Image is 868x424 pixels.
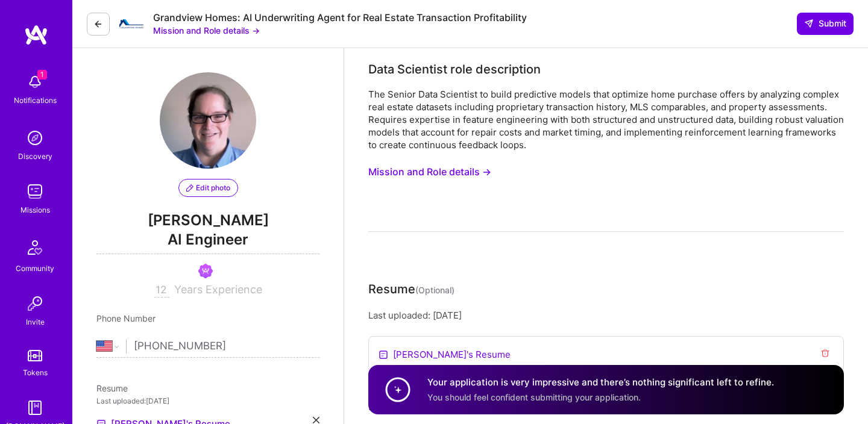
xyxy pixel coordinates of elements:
[797,13,854,34] button: Submit
[198,264,213,278] img: Been on Mission
[368,161,491,183] button: Mission and Role details →
[186,182,230,193] span: Edit photo
[14,94,57,107] div: Notifications
[817,348,834,361] button: Remove resume
[427,376,774,388] h4: Your application is very impressive and there’s nothing significant left to refine.
[134,329,319,364] input: +1 (000) 000-0000
[23,70,47,94] img: bell
[186,184,193,192] i: icon PencilPurple
[23,291,47,316] img: Invite
[153,11,527,24] div: Grandview Homes: AI Underwriting Agent for Real Estate Transaction Profitability
[23,126,47,150] img: discovery
[28,350,42,361] img: tokens
[178,179,238,197] button: Edit photo
[427,392,641,402] span: You should feel confident submitting your application.
[154,283,169,298] input: XX
[23,396,47,420] img: guide book
[93,19,103,29] i: icon LeftArrowDark
[153,24,260,37] button: Mission and Role details →
[96,313,156,323] span: Phone Number
[96,229,319,254] span: AI Engineer
[804,19,814,28] i: icon SendLight
[18,150,52,163] div: Discovery
[26,316,45,328] div: Invite
[20,204,50,216] div: Missions
[160,72,256,169] img: User Avatar
[16,262,54,275] div: Community
[96,211,319,229] span: [PERSON_NAME]
[368,60,541,78] div: Data Scientist role description
[368,88,844,151] div: The Senior Data Scientist to build predictive models that optimize home purchase offers by analyz...
[379,350,388,360] img: Resume
[37,70,47,79] span: 1
[368,309,844,322] div: Last uploaded: [DATE]
[23,366,48,379] div: Tokens
[119,19,143,28] img: Company Logo
[96,394,319,407] div: Last uploaded: [DATE]
[393,348,511,361] a: [PERSON_NAME]'s Resume
[313,417,319,423] i: icon Close
[96,383,128,393] span: Resume
[24,24,48,46] img: logo
[20,233,49,262] img: Community
[415,285,454,295] span: (Optional)
[368,280,454,299] div: Resume
[174,283,262,296] span: Years Experience
[804,17,846,30] span: Submit
[23,179,47,204] img: teamwork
